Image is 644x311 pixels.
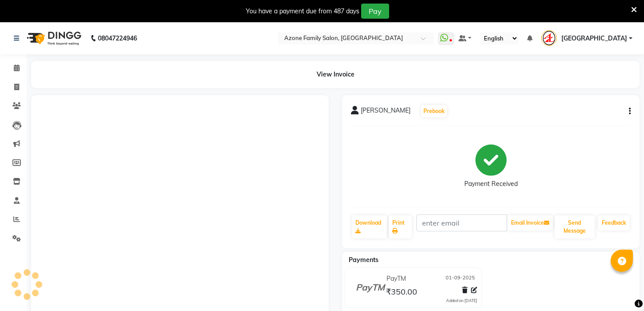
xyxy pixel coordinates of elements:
div: You have a payment due from 487 days [246,7,359,16]
img: logo [23,26,84,51]
img: kharagpur [541,30,557,46]
span: 01-09-2025 [446,274,475,283]
button: Pay [361,4,389,19]
b: 08047224946 [98,26,137,51]
a: Print [389,215,411,238]
span: PayTM [386,274,406,283]
button: Prebook [421,105,447,117]
div: Added on [DATE] [446,298,477,304]
a: Download [352,215,387,238]
div: Payment Received [464,179,518,189]
span: ₹350.00 [386,287,417,299]
div: View Invoice [31,61,640,88]
button: Send Message [555,215,595,238]
input: enter email [416,214,507,231]
span: [PERSON_NAME] [361,106,411,118]
span: [GEOGRAPHIC_DATA] [561,34,627,43]
iframe: chat widget [607,275,635,302]
button: Email Invoice [507,215,553,230]
span: Payments [349,256,378,264]
a: Feedback [598,215,630,230]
